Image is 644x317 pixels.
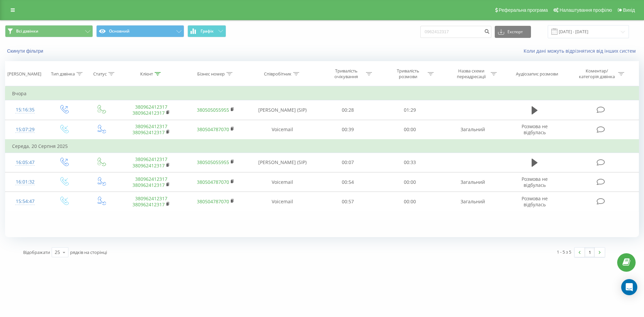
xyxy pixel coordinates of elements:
span: Всі дзвінки [16,29,38,34]
a: 380962412317 [135,156,167,162]
div: 25 [55,249,60,256]
td: 00:33 [379,153,440,172]
a: 380962412317 [135,176,167,182]
td: Загальний [441,192,505,211]
div: Назва схеми переадресації [453,68,489,80]
a: 380962412317 [135,123,167,129]
a: 380505055955 [197,159,229,165]
td: 01:29 [379,100,440,120]
span: Розмова не відбулась [522,195,548,208]
div: Клієнт [140,71,153,77]
td: 00:07 [317,153,379,172]
td: 00:00 [379,192,440,211]
a: 380962412317 [132,110,165,116]
td: Voicemail [248,172,317,192]
a: 1 [585,248,595,257]
td: 00:00 [379,172,440,192]
td: Загальний [441,172,505,192]
span: Розмова не відбулась [522,123,548,136]
div: Тип дзвінка [51,71,75,77]
span: Вихід [623,7,635,13]
span: Налаштування профілю [559,7,612,13]
span: Розмова не відбулась [522,176,548,188]
a: 380962412317 [132,182,165,188]
div: Open Intercom Messenger [621,279,637,295]
a: 380504787070 [197,198,229,205]
td: [PERSON_NAME] (SIP) [248,153,317,172]
td: 00:39 [317,120,379,140]
div: [PERSON_NAME] [7,71,41,77]
td: 00:54 [317,172,379,192]
td: 00:57 [317,192,379,211]
a: 380962412317 [132,129,165,136]
a: 380962412317 [135,195,167,202]
div: 15:54:47 [12,195,38,208]
div: Тривалість очікування [328,68,364,80]
input: Пошук за номером [420,26,491,38]
a: 380962412317 [132,201,165,208]
a: Коли дані можуть відрізнятися вiд інших систем [524,48,639,54]
a: 380504787070 [197,179,229,185]
td: Середа, 20 Серпня 2025 [5,140,639,153]
button: Скинути фільтри [5,48,47,54]
div: Співробітник [264,71,291,77]
div: Тривалість розмови [390,68,426,80]
a: 380962412317 [135,104,167,110]
button: Всі дзвінки [5,25,93,37]
div: Бізнес номер [197,71,225,77]
td: [PERSON_NAME] (SIP) [248,100,317,120]
span: рядків на сторінці [70,249,107,255]
div: 16:01:32 [12,175,38,189]
span: Графік [201,29,214,34]
a: 380962412317 [132,162,165,169]
div: 15:07:29 [12,123,38,136]
td: Загальний [441,120,505,140]
button: Основний [96,25,184,37]
span: Відображати [23,249,50,255]
td: 00:28 [317,100,379,120]
a: 380505055955 [197,107,229,113]
td: Voicemail [248,192,317,211]
div: Статус [93,71,107,77]
td: Вчора [5,87,639,100]
div: 16:05:47 [12,156,38,169]
div: Коментар/категорія дзвінка [577,68,616,80]
span: Реферальна програма [499,7,548,13]
button: Графік [187,25,226,37]
td: Voicemail [248,120,317,140]
td: 00:00 [379,120,440,140]
button: Експорт [495,26,531,38]
div: 15:16:35 [12,103,38,116]
div: Аудіозапис розмови [516,71,558,77]
div: 1 - 5 з 5 [557,249,571,255]
a: 380504787070 [197,126,229,133]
